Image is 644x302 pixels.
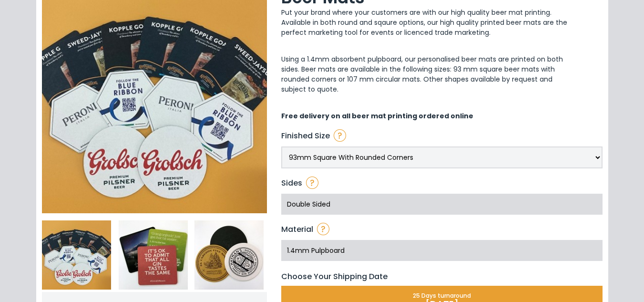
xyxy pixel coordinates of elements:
strong: Free delivery on all beer mat printing ordered online [281,111,473,121]
label: Material [281,223,313,235]
p: Put your brand where your customers are with our high quality beer mat printing. Available in bot... [281,8,570,38]
p: Using a 1.4mm absorbent pulpboard, our personalised beer mats are printed on both sides. Beer mat... [281,54,570,94]
label: Sides [281,177,302,189]
label: Choose Your Shipping Date [281,271,388,282]
img: Beer Mat Printing [42,220,111,290]
img: Round Beer Mat Printing [194,220,264,290]
label: Finished Size [281,130,330,142]
img: Square Beer Mat Printing [119,220,188,290]
span: 25 Days turnaround [413,292,471,300]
